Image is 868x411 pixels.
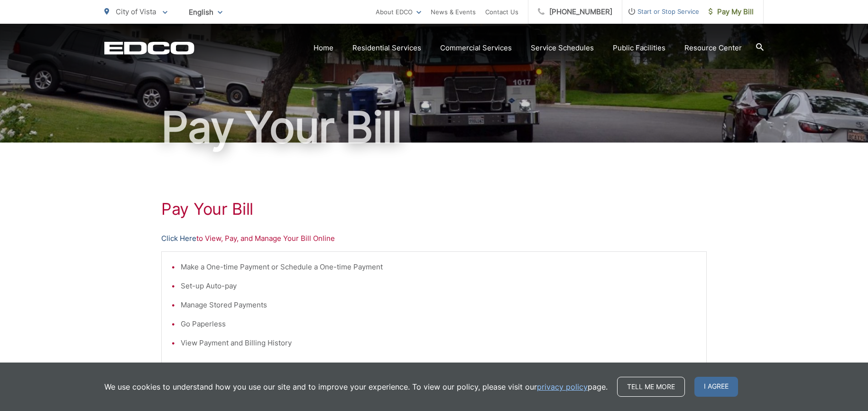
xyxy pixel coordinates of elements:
[709,6,754,18] span: Pay My Bill
[104,41,194,55] a: EDCD logo. Return to the homepage.
[181,337,697,349] li: View Payment and Billing History
[352,42,421,54] a: Residential Services
[104,104,764,151] h1: Pay Your Bill
[440,42,512,54] a: Commercial Services
[182,4,230,20] span: English
[431,6,476,18] a: News & Events
[694,377,738,397] span: I agree
[684,42,742,54] a: Resource Center
[161,200,707,219] h1: Pay Your Bill
[613,42,665,54] a: Public Facilities
[376,6,421,18] a: About EDCO
[314,42,333,54] a: Home
[181,318,697,330] li: Go Paperless
[161,233,707,244] p: to View, Pay, and Manage Your Bill Online
[531,42,594,54] a: Service Schedules
[181,261,697,273] li: Make a One-time Payment or Schedule a One-time Payment
[104,381,608,392] p: We use cookies to understand how you use our site and to improve your experience. To view our pol...
[161,233,196,244] a: Click Here
[116,7,156,16] span: City of Vista
[485,6,518,18] a: Contact Us
[181,280,697,292] li: Set-up Auto-pay
[181,299,697,311] li: Manage Stored Payments
[537,381,588,392] a: privacy policy
[617,377,685,397] a: Tell me more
